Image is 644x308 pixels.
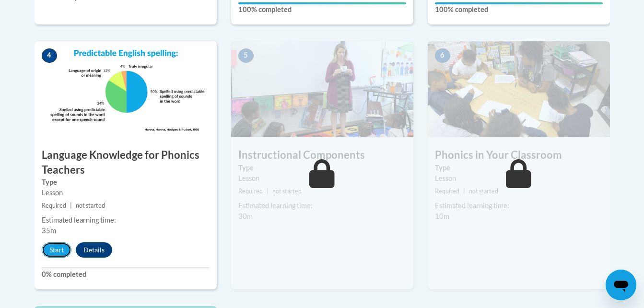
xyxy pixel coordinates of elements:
[35,41,217,137] img: Course Image
[463,188,465,195] span: |
[435,173,603,184] div: Lesson
[238,4,406,15] label: 100% completed
[272,188,302,195] span: not started
[435,2,603,4] div: Your progress
[238,212,253,220] span: 30m
[238,163,406,173] label: Type
[606,270,636,300] iframe: Button to launch messaging window
[238,201,406,211] div: Estimated learning time:
[76,202,105,209] span: not started
[267,188,269,195] span: |
[435,201,603,211] div: Estimated learning time:
[238,173,406,184] div: Lesson
[231,148,413,163] h3: Instructional Components
[435,188,459,195] span: Required
[238,2,406,4] div: Your progress
[42,48,57,63] span: 4
[435,4,603,15] label: 100% completed
[42,269,210,280] label: 0% completed
[70,202,72,209] span: |
[238,48,254,63] span: 5
[35,148,217,178] h3: Language Knowledge for Phonics Teachers
[42,226,56,235] span: 35m
[42,242,71,258] button: Start
[231,41,413,137] img: Course Image
[42,215,210,225] div: Estimated learning time:
[428,148,610,163] h3: Phonics in Your Classroom
[238,188,263,195] span: Required
[435,48,450,63] span: 6
[42,177,210,188] label: Type
[42,202,66,209] span: Required
[435,163,603,173] label: Type
[42,188,210,198] div: Lesson
[76,242,112,258] button: Details
[469,188,498,195] span: not started
[435,212,449,220] span: 10m
[428,41,610,137] img: Course Image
